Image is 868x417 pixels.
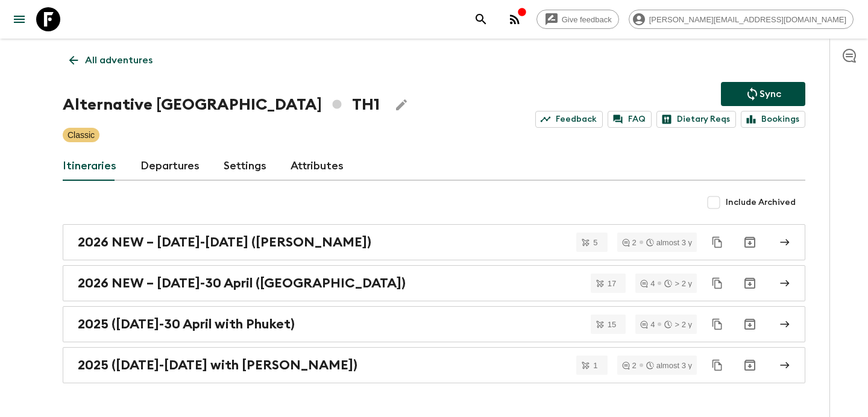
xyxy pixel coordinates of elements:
[646,239,692,246] div: almost 3 y
[608,111,652,128] a: FAQ
[664,321,692,328] div: > 2 y
[78,357,357,373] h2: 2025 ([DATE]-[DATE] with [PERSON_NAME])
[63,152,116,181] a: Itineraries
[706,354,728,376] button: Duplicate
[586,362,605,369] span: 1
[738,271,762,295] button: Archive
[646,362,692,369] div: almost 3 y
[63,265,805,301] a: 2026 NEW – [DATE]-30 April ([GEOGRAPHIC_DATA])
[706,231,728,253] button: Duplicate
[629,10,854,29] div: [PERSON_NAME][EMAIL_ADDRESS][DOMAIN_NAME]
[536,10,619,29] a: Give feedback
[600,321,623,328] span: 15
[759,87,781,101] p: Sync
[535,111,603,128] a: Feedback
[469,7,493,31] button: search adventures
[706,272,728,294] button: Duplicate
[656,111,736,128] a: Dietary Reqs
[726,196,796,208] span: Include Archived
[63,224,805,260] a: 2026 NEW – [DATE]-[DATE] ([PERSON_NAME])
[7,7,31,31] button: menu
[78,316,295,332] h2: 2025 ([DATE]-30 April with Phuket)
[738,312,762,336] button: Archive
[640,280,655,287] div: 4
[63,93,380,117] h1: Alternative [GEOGRAPHIC_DATA] TH1
[389,93,414,117] button: Edit Adventure Title
[291,152,344,181] a: Attributes
[600,280,623,287] span: 17
[63,347,805,383] a: 2025 ([DATE]-[DATE] with [PERSON_NAME])
[640,321,655,328] div: 4
[622,362,637,369] div: 2
[622,239,637,246] div: 2
[140,152,200,181] a: Departures
[63,306,805,342] a: 2025 ([DATE]-30 April with Phuket)
[721,82,805,106] button: Sync adventure departures to the booking engine
[555,15,618,24] span: Give feedback
[68,129,95,141] p: Classic
[741,111,805,128] a: Bookings
[63,48,159,72] a: All adventures
[738,230,762,254] button: Archive
[664,280,692,287] div: > 2 y
[78,234,371,250] h2: 2026 NEW – [DATE]-[DATE] ([PERSON_NAME])
[224,152,266,181] a: Settings
[85,53,153,67] p: All adventures
[643,15,853,24] span: [PERSON_NAME][EMAIL_ADDRESS][DOMAIN_NAME]
[706,313,728,335] button: Duplicate
[586,239,605,246] span: 5
[738,353,762,377] button: Archive
[78,275,406,291] h2: 2026 NEW – [DATE]-30 April ([GEOGRAPHIC_DATA])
